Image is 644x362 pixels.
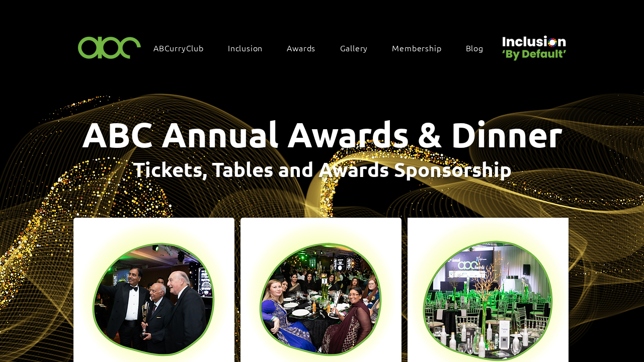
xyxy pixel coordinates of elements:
[287,42,315,53] span: Awards
[340,42,368,53] span: Gallery
[148,37,219,58] a: ABCurryClub
[75,32,144,62] img: ABC-Logo-Blank-Background-01-01-2.png
[148,37,499,58] nav: Site
[466,42,484,53] span: Blog
[133,156,512,182] span: Tickets, Tables and Awards Sponsorship
[335,37,383,58] a: Gallery
[223,37,278,58] div: Inclusion
[153,42,204,53] span: ABCurryClub
[387,37,456,58] a: Membership
[82,113,562,155] span: ABC Annual Awards & Dinner
[282,37,331,58] div: Awards
[499,27,568,62] img: Untitled design (22).png
[461,37,499,58] a: Blog
[392,42,441,53] span: Membership
[228,42,263,53] span: Inclusion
